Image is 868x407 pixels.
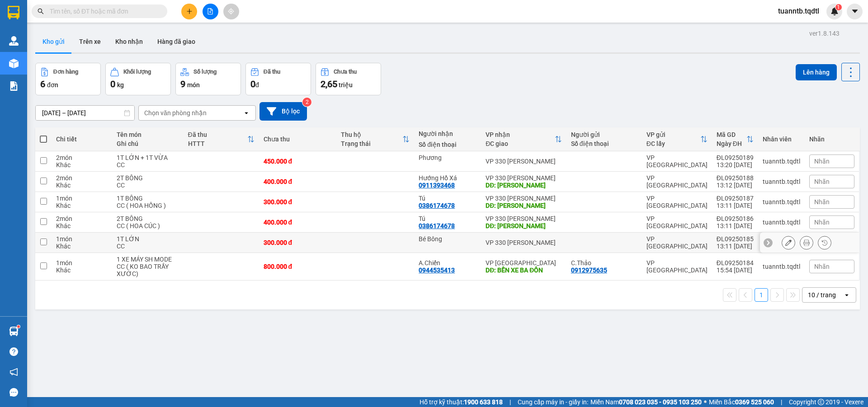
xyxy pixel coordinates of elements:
div: DĐ: HỒ XÁ [486,222,561,229]
strong: 0708 023 035 - 0935 103 250 [619,398,702,406]
div: Chưa thu [264,136,332,143]
div: VP 330 [PERSON_NAME] [486,174,561,182]
div: ĐL09250189 [717,154,754,161]
div: Tên món [117,131,179,138]
div: HTTT [188,140,247,147]
span: kg [117,81,124,89]
div: 300.000 đ [264,198,332,206]
div: Đã thu [264,69,280,75]
span: Nhãn [814,158,830,165]
div: CC ( KO BAO TRẦY XƯỚC) [117,263,179,277]
div: Người gửi [571,131,637,138]
span: đơn [47,81,58,89]
th: Toggle SortBy [481,127,566,151]
div: 1T LỚN + 1T VỪA [117,154,179,161]
div: VP [GEOGRAPHIC_DATA] [486,259,561,267]
input: Select a date range. [36,106,134,120]
div: DĐ: HỒ XÁ [486,202,561,209]
sup: 1 [17,325,20,328]
span: caret-down [851,7,859,15]
span: Nhãn [814,198,830,206]
svg: open [843,291,850,299]
div: Khác [56,182,108,189]
div: A.Chiến [419,259,476,267]
span: 1 [837,4,840,10]
span: đ [255,81,259,89]
img: solution-icon [9,81,19,91]
div: 2 món [56,174,108,182]
span: plus [186,8,193,14]
div: CC [117,243,179,250]
div: Khác [56,222,108,229]
span: Nhãn [814,263,830,270]
span: Miền Bắc [709,397,774,407]
sup: 2 [302,98,311,107]
button: Đã thu0đ [245,63,311,95]
div: VP [GEOGRAPHIC_DATA] [646,235,708,250]
span: Nhãn [814,178,830,185]
span: notification [9,368,18,376]
div: ĐC lấy [646,140,700,147]
div: ĐL09250186 [717,215,754,222]
input: Tìm tên, số ĐT hoặc mã đơn [50,6,156,16]
div: Chi tiết [56,136,108,143]
div: 800.000 đ [264,263,332,270]
div: Trạng thái [341,140,402,147]
div: Số điện thoại [419,141,476,148]
button: plus [181,4,197,19]
div: ĐL09250184 [717,259,754,267]
div: CC [117,161,179,168]
div: VP gửi [646,131,700,138]
div: 2 món [56,215,108,222]
div: 0386174678 [419,222,455,229]
button: file-add [203,4,218,19]
div: 1T LỚN [117,235,179,243]
span: question-circle [9,347,18,356]
div: DĐ: BẾN XE BA ĐỒN [486,267,561,274]
div: VP [GEOGRAPHIC_DATA] [646,215,708,229]
div: VP [GEOGRAPHIC_DATA] [646,154,708,168]
button: Hàng đã giao [150,31,203,52]
span: aim [228,8,234,14]
span: Cung cấp máy in - giấy in: [518,397,588,407]
button: aim [223,4,239,19]
div: Số lượng [193,69,217,75]
div: tuanntb.tqdtl [763,198,800,206]
div: 1 món [56,195,108,202]
button: Lên hàng [796,64,837,80]
button: Kho nhận [108,31,150,52]
div: Nhân viên [763,136,800,143]
div: tuanntb.tqdtl [763,219,800,226]
span: Miền Nam [590,397,702,407]
div: Đã thu [188,131,247,138]
div: 2T BÔNG [117,174,179,182]
span: 0 [110,79,115,89]
div: Người nhận [419,130,476,137]
div: VP 330 [PERSON_NAME] [486,239,561,246]
button: Trên xe [72,31,108,52]
div: 1 món [56,235,108,243]
button: Số lượng9món [175,63,241,95]
div: Ngày ĐH [717,140,746,147]
div: CC [117,182,179,189]
div: 15:54 [DATE] [717,267,754,274]
button: caret-down [847,4,863,19]
button: Khối lượng0kg [105,63,171,95]
div: CC ( HOA HỒNG ) [117,202,179,209]
img: warehouse-icon [9,327,19,336]
div: 0911393468 [419,182,455,189]
span: 6 [40,79,45,89]
img: logo-vxr [8,6,19,19]
div: 13:12 [DATE] [717,182,754,189]
img: warehouse-icon [9,36,19,46]
div: ĐL09250187 [717,195,754,202]
span: ⚪️ [704,400,707,404]
strong: 0369 525 060 [735,398,774,406]
div: ver 1.8.143 [809,28,840,38]
span: tuanntb.tqdtl [771,5,826,17]
div: Khác [56,267,108,274]
div: DĐ: HỒ XÁ [486,182,561,189]
div: VP nhận [486,131,554,138]
div: 450.000 đ [264,158,332,165]
div: 1T BÔNG [117,195,179,202]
